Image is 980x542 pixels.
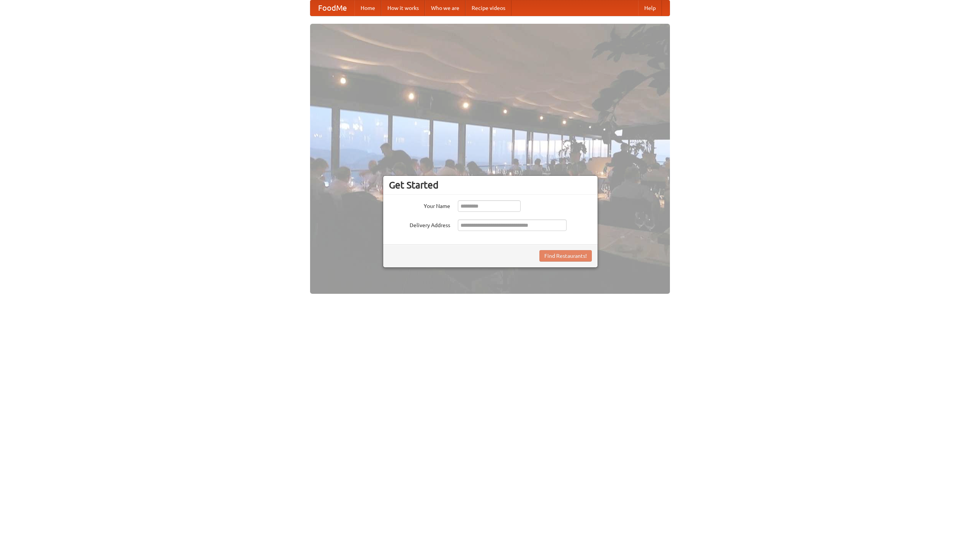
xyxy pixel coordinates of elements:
a: FoodMe [310,0,354,16]
a: Who we are [425,0,465,16]
a: Help [638,0,662,16]
label: Delivery Address [389,219,450,229]
a: How it works [381,0,425,16]
a: Home [354,0,381,16]
a: Recipe videos [465,0,511,16]
label: Your Name [389,200,450,210]
button: Find Restaurants! [539,250,592,262]
h3: Get Started [389,179,592,191]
